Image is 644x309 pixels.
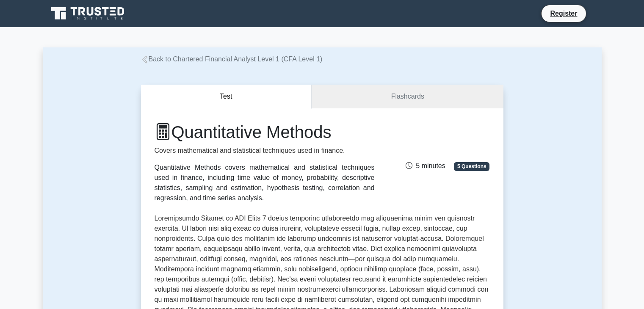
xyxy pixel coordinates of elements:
div: Quantitative Methods covers mathematical and statistical techniques used in finance, including ti... [155,163,375,203]
a: Register [545,8,582,19]
button: Test [141,85,312,109]
h1: Quantitative Methods [155,122,375,142]
span: 5 minutes [406,162,445,169]
a: Back to Chartered Financial Analyst Level 1 (CFA Level 1) [141,55,323,63]
a: Flashcards [312,85,503,109]
p: Covers mathematical and statistical techniques used in finance. [155,146,375,156]
span: 5 Questions [454,162,489,171]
